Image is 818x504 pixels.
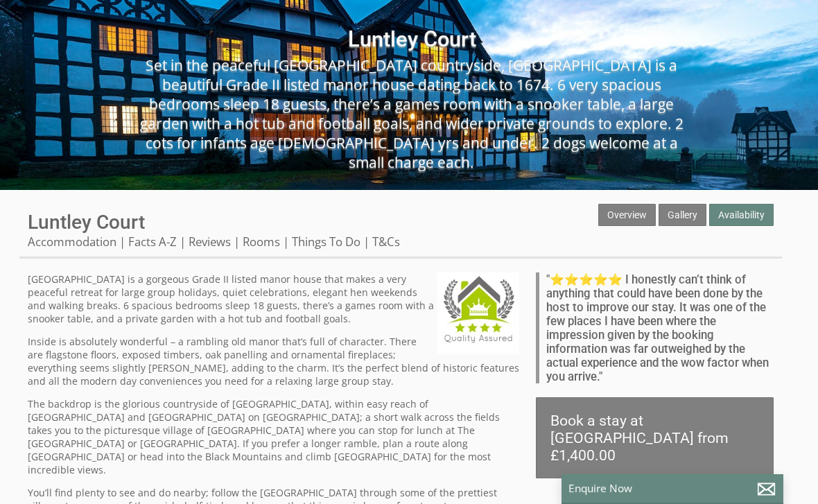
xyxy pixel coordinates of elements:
a: Accommodation [28,234,116,250]
a: Overview [598,204,656,226]
blockquote: "⭐⭐⭐⭐⭐ I honestly can’t think of anything that could have been done by the host to improve our st... [536,272,774,383]
p: Set in the peaceful [GEOGRAPHIC_DATA] countryside, [GEOGRAPHIC_DATA] is a beautiful Grade II list... [137,55,686,172]
a: Reviews [189,234,231,250]
p: Enquire Now [568,481,776,496]
a: Luntley Court [28,211,145,234]
p: The backdrop is the glorious countryside of [GEOGRAPHIC_DATA], within easy reach of [GEOGRAPHIC_D... [28,397,519,476]
h2: Luntley Court [19,26,804,52]
a: T&Cs [372,234,400,250]
a: Rooms [243,234,280,250]
a: Facts A-Z [128,234,177,250]
a: Book a stay at [GEOGRAPHIC_DATA] from £1,400.00 [536,397,774,478]
a: Things To Do [292,234,360,250]
p: [GEOGRAPHIC_DATA] is a gorgeous Grade II listed manor house that makes a very peaceful retreat fo... [28,272,519,325]
img: Sleeps12.com - Quality Assured - 4 Star Award [437,272,519,354]
p: Inside is absolutely wonderful – a rambling old manor that’s full of character. There are flagsto... [28,335,519,388]
a: Gallery [659,204,706,226]
a: Availability [709,204,774,226]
